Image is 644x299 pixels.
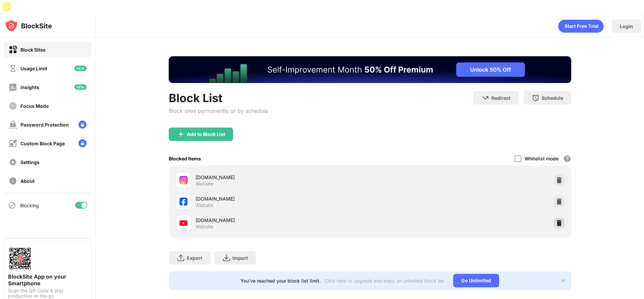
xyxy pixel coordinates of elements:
[8,246,32,271] img: options-page-qr-code.png
[20,141,65,146] div: Custom Block Page
[20,66,47,71] div: Usage Limit
[179,176,187,184] img: favicons
[240,278,321,284] div: You’ve reached your block list limit.
[196,202,213,208] div: Website
[5,19,52,32] img: logo-blocksite.svg
[179,198,187,206] img: favicons
[9,83,17,91] img: insights-off.svg
[169,107,268,114] div: Block sites permanently or by schedule
[8,201,16,209] img: blocking-icon.svg
[8,288,87,299] div: Scan the QR Code & stay productive on the go
[232,255,248,261] div: Import
[20,84,39,90] div: Insights
[8,273,87,287] div: BlockSite App on your Smartphone
[453,274,499,287] div: Go Unlimited
[542,95,563,101] div: Schedule
[187,132,225,137] div: Add to Block List
[169,156,201,161] div: Blocked Items
[196,181,213,187] div: Website
[187,255,202,261] div: Export
[169,56,571,83] iframe: Banner
[179,219,187,227] img: favicons
[620,23,633,29] div: Login
[525,156,558,161] div: Whitelist mode
[9,139,17,148] img: customize-block-page-off.svg
[9,177,17,185] img: about-off.svg
[9,46,17,54] img: block-on.svg
[9,121,17,129] img: password-protection-off.svg
[196,195,370,202] div: [DOMAIN_NAME]
[20,103,49,109] div: Focus Mode
[9,64,17,73] img: time-usage-off.svg
[9,158,17,166] img: settings-off.svg
[20,47,46,53] div: Block Sites
[20,122,69,128] div: Password Protection
[9,102,17,110] img: focus-off.svg
[78,139,87,147] img: lock-menu.svg
[78,121,87,129] img: lock-menu.svg
[558,19,604,33] div: animation
[74,66,87,71] img: new-icon.svg
[196,224,213,230] div: Website
[74,84,87,90] img: new-icon.svg
[20,178,35,184] div: About
[491,95,511,101] div: Redirect
[325,278,445,284] div: Click here to upgrade and enjoy an unlimited block list.
[20,159,40,165] div: Settings
[196,217,370,224] div: [DOMAIN_NAME]
[196,174,370,181] div: [DOMAIN_NAME]
[169,91,268,105] div: Block List
[560,278,566,283] img: x-button.svg
[20,203,39,208] div: Blocking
